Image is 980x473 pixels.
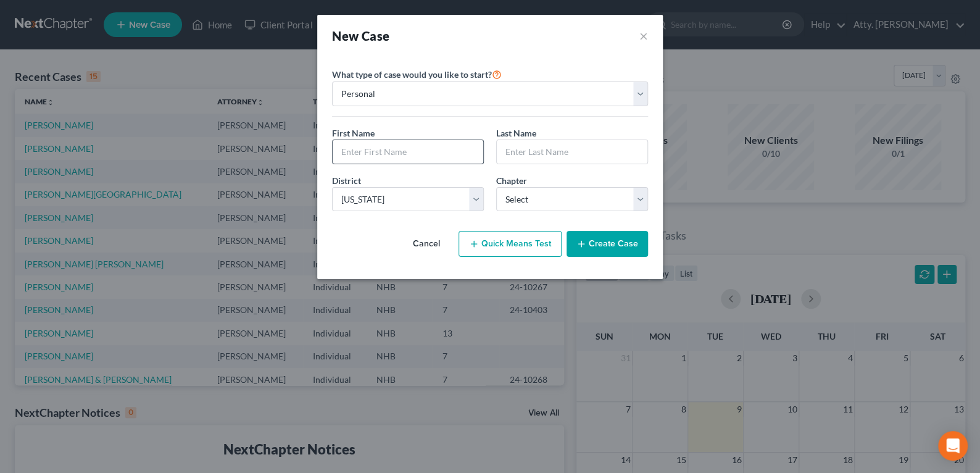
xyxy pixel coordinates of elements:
[567,231,648,257] button: Create Case
[332,175,361,186] span: District
[333,140,483,164] input: Enter First Name
[332,128,375,138] span: First Name
[332,28,389,43] strong: New Case
[938,431,968,461] div: Open Intercom Messenger
[332,67,502,82] label: What type of case would you like to start?
[496,175,527,186] span: Chapter
[496,128,536,138] span: Last Name
[459,231,562,257] button: Quick Means Test
[399,232,454,256] button: Cancel
[497,140,647,164] input: Enter Last Name
[639,27,648,44] button: ×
